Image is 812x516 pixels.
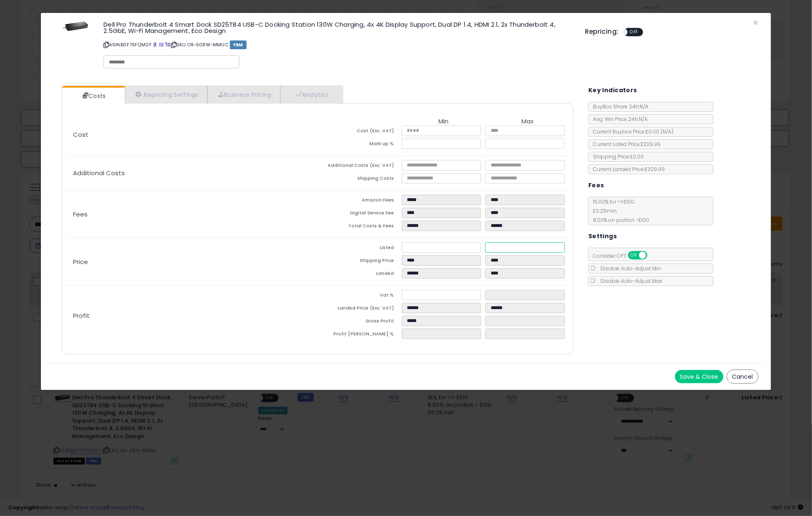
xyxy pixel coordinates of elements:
[596,277,662,284] span: Disable Auto-Adjust Max
[63,21,88,32] img: 21A8RHrbnyL._SL60_.jpg
[318,242,402,255] td: Listed
[585,28,619,35] h5: Repricing:
[318,221,402,234] td: Total Costs & Fees
[589,207,617,214] span: £0.25 min
[66,312,318,319] p: Profit
[318,255,402,268] td: Shipping Price
[318,126,402,138] td: Cost (Exc. VAT)
[589,103,648,110] span: BuyBox Share 24h: N/A
[589,216,649,224] span: 8.00 % on portion > £100
[153,41,158,48] a: BuyBox page
[589,116,648,123] span: Avg. Win Price 24h: N/A
[646,252,660,259] span: OFF
[318,138,402,151] td: Mark up %
[66,259,318,265] p: Price
[318,290,402,303] td: Vat %
[589,252,658,259] span: Consider CPT:
[280,86,342,103] a: Analytics
[125,86,207,103] a: Repricing Settings
[159,41,164,48] a: All offer listings
[318,268,402,281] td: Landed
[646,128,673,135] span: £0.00
[318,195,402,208] td: Amazon Fees
[318,303,402,316] td: Landed Price (Exc. VAT)
[753,17,759,29] span: ×
[318,316,402,329] td: Gross Profit
[589,128,673,135] span: Current Buybox Price:
[589,153,644,160] span: Shipping Price: £0.00
[485,118,569,126] th: Max
[207,86,280,103] a: Business Pricing
[318,208,402,221] td: Digital Service Fee
[230,40,247,49] span: FBM
[727,370,759,384] button: Cancel
[318,173,402,186] td: Shipping Costs
[402,118,486,126] th: Min
[596,265,661,272] span: Disable Auto-Adjust Min
[66,131,318,138] p: Cost
[103,21,573,34] h3: Dell Pro Thunderbolt 4 Smart Dock SD25TB4 USB-C Docking Station 130W Charging, 4x 4K Display Supp...
[629,252,639,259] span: ON
[62,88,124,104] a: Costs
[589,166,665,173] span: Current Landed Price: £329.99
[628,29,641,36] span: OFF
[589,198,649,224] span: 15.00 % for <= £100
[589,141,661,148] span: Current Listed Price: £329.99
[675,370,724,383] button: Save & Close
[165,41,169,48] a: Your listing only
[588,180,604,191] h5: Fees
[588,231,617,242] h5: Settings
[661,128,673,135] span: ( N/A )
[103,38,573,51] p: ASIN: B0F7SFQM2Y | SKU: O9-508W-MMUC
[318,160,402,173] td: Additional Costs (Exc. VAT)
[588,85,637,96] h5: Key Indicators
[318,329,402,342] td: Profit [PERSON_NAME] %
[66,211,318,218] p: Fees
[66,170,318,176] p: Additional Costs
